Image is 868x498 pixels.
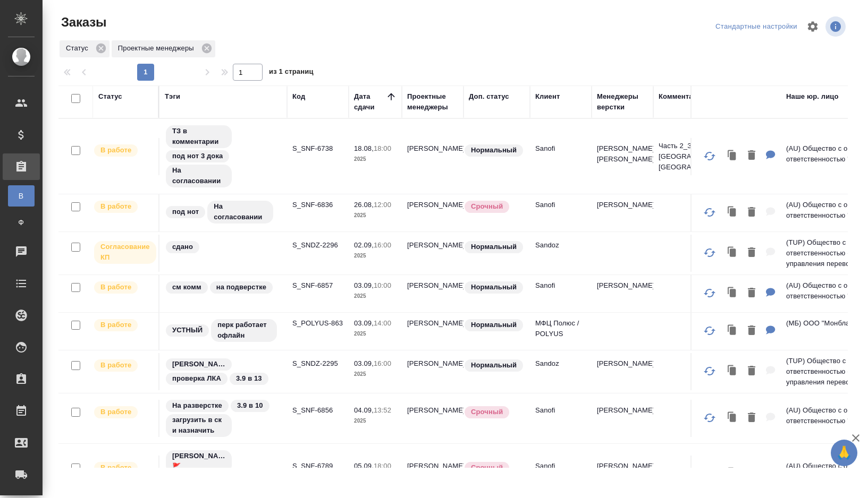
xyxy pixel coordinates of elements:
[354,319,374,327] p: 03.09,
[292,240,343,251] p: S_SNDZ-2296
[8,185,35,207] a: В
[172,325,203,336] p: УСТНЫЙ
[471,360,517,371] p: Нормальный
[292,200,343,210] p: S_SNF-6836
[722,202,743,224] button: Клонировать
[172,415,225,436] p: загрузить в ск и назначить
[93,405,153,419] div: Выставляет ПМ после принятия заказа от КМа
[172,242,193,252] p: сдано
[402,313,464,350] td: [PERSON_NAME]
[165,91,180,102] div: Тэги
[464,280,525,295] div: Статус по умолчанию для стандартных заказов
[535,280,586,291] p: Sanofi
[597,405,648,416] p: [PERSON_NAME]
[354,210,397,221] p: 2025
[112,40,215,57] div: Проектные менеджеры
[292,280,343,291] p: S_SNF-6857
[354,462,374,470] p: 05.09,
[165,200,282,225] div: под нот, На согласовании
[713,19,800,35] div: split button
[743,360,761,382] button: Удалить
[535,200,586,210] p: Sanofi
[93,200,153,214] div: Выставляет ПМ после принятия заказа от КМа
[743,282,761,304] button: Удалить
[471,282,517,293] p: Нормальный
[60,40,109,57] div: Статус
[100,201,131,212] p: В работе
[402,400,464,437] td: [PERSON_NAME]
[464,318,525,332] div: Статус по умолчанию для стандартных заказов
[697,318,722,344] button: Обновить
[354,369,397,380] p: 2025
[471,462,503,473] p: Срочный
[535,461,586,471] p: Sanofi
[800,14,825,39] span: Настроить таблицу
[697,405,722,431] button: Обновить
[374,241,391,249] p: 16:00
[93,358,153,373] div: Выставляет ПМ после принятия заказа от КМа
[292,91,305,102] div: Код
[354,406,374,414] p: 04.09,
[722,360,743,382] button: Клонировать
[743,145,761,167] button: Удалить
[172,207,199,217] p: под нот
[236,373,262,384] p: 3.9 в 13
[722,242,743,264] button: Клонировать
[659,141,776,173] p: Часть 2_Заказ Swift, [GEOGRAPHIC_DATA], [GEOGRAPHIC_DATA]
[165,280,282,295] div: см комм, на подверстке
[58,14,106,31] span: Заказы
[292,405,343,416] p: S_SNF-6856
[835,442,853,464] span: 🙏
[825,16,848,37] span: Посмотреть информацию
[722,320,743,342] button: Клонировать
[535,240,586,251] p: Sandoz
[464,240,525,254] div: Статус по умолчанию для стандартных заказов
[354,241,374,249] p: 02.09,
[743,407,761,429] button: Удалить
[269,65,314,81] span: из 1 страниц
[374,281,391,289] p: 10:00
[722,282,743,304] button: Клонировать
[464,200,525,214] div: Выставляется автоматически, если на указанный объем услуг необходимо больше времени в стандартном...
[597,200,648,210] p: [PERSON_NAME]
[659,91,733,102] div: Комментарии для КМ
[722,145,743,167] button: Клонировать
[354,291,397,302] p: 2025
[374,359,391,367] p: 16:00
[464,358,525,373] div: Статус по умолчанию для стандартных заказов
[697,143,722,169] button: Обновить
[100,242,150,263] p: Согласование КП
[697,358,722,384] button: Обновить
[597,143,648,165] p: [PERSON_NAME], [PERSON_NAME]
[471,407,503,417] p: Срочный
[402,138,464,175] td: [PERSON_NAME]
[374,201,391,209] p: 12:00
[172,451,225,472] p: [PERSON_NAME] 🚩
[354,359,374,367] p: 03.09,
[597,91,648,113] div: Менеджеры верстки
[165,240,282,254] div: сдано
[761,145,781,167] button: Для КМ: Часть 2_Заказ Swift, Patheon, Sittendorf
[172,151,223,161] p: под нот 3 дока
[100,282,131,293] p: В работе
[214,201,267,222] p: На согласовании
[98,91,122,102] div: Статус
[292,358,343,369] p: S_SNDZ-2295
[743,463,761,485] button: Удалить
[743,320,761,342] button: Удалить
[469,91,509,102] div: Доп. статус
[354,329,397,339] p: 2025
[464,143,525,158] div: Статус по умолчанию для стандартных заказов
[722,463,743,485] button: Клонировать
[118,43,198,54] p: Проектные менеджеры
[722,407,743,429] button: Клонировать
[172,282,201,293] p: см комм
[407,91,458,113] div: Проектные менеджеры
[13,191,29,201] span: В
[471,145,517,156] p: Нормальный
[13,217,29,228] span: Ф
[354,201,374,209] p: 26.08,
[402,456,464,493] td: [PERSON_NAME]
[374,462,391,470] p: 18:00
[743,202,761,224] button: Удалить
